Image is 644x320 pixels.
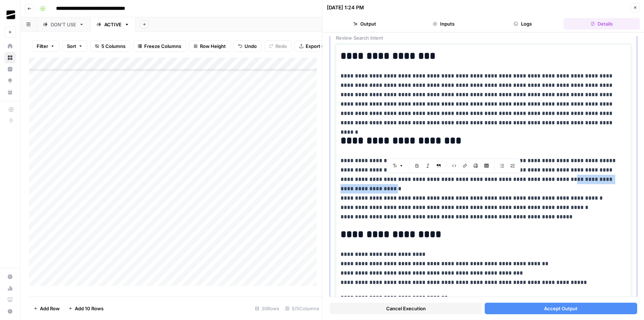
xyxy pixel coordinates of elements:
button: Add 10 Rows [64,303,108,314]
button: Sort [62,40,87,52]
div: 5/5 Columns [282,303,322,314]
button: Add Row [29,303,64,314]
button: Output [327,18,403,30]
span: Freeze Columns [144,43,181,50]
span: Redo [275,43,287,50]
button: Details [563,18,640,30]
div: 30 Rows [252,303,282,314]
span: Sort [67,43,76,50]
button: Row Height [189,40,230,52]
a: Settings [4,271,16,283]
a: DON'T USE [37,17,90,32]
span: Export CSV [306,43,331,50]
a: Your Data [4,86,16,98]
a: Home [4,40,16,52]
button: Redo [264,40,292,52]
img: OGM Logo [4,8,17,21]
a: ACTIVE [90,17,136,32]
a: Insights [4,63,16,75]
a: Browse [4,52,16,63]
span: Add 10 Rows [75,305,104,312]
div: DON'T USE [51,21,76,28]
a: Usage [4,283,16,294]
button: Workspace: OGM [4,6,16,24]
span: Undo [245,43,257,50]
span: Filter [37,43,48,50]
span: Add Row [40,305,60,312]
button: Freeze Columns [133,40,186,52]
span: Review Search Intent [336,34,631,41]
div: [DATE] 1:24 PM [327,4,364,11]
span: 5 Columns [101,43,125,50]
button: Logs [485,18,561,30]
a: Opportunities [4,75,16,86]
span: Cancel Execution [386,305,425,312]
button: Undo [233,40,261,52]
button: Accept Output [485,303,637,314]
button: 5 Columns [90,40,130,52]
span: Row Height [200,43,226,50]
button: Inputs [406,18,482,30]
button: Filter [32,40,59,52]
div: ACTIVE [104,21,122,28]
button: Cancel Execution [330,303,482,314]
button: Export CSV [294,40,336,52]
a: Learning Hub [4,294,16,306]
button: Help + Support [4,306,16,317]
span: Accept Output [544,305,577,312]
